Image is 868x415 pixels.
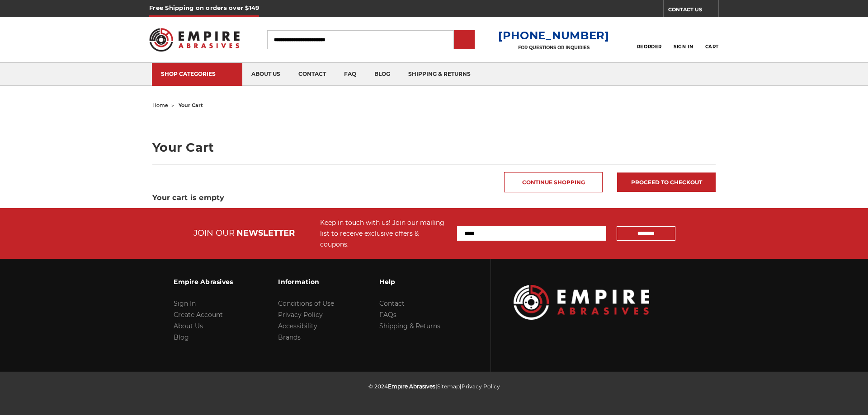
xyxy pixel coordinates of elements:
a: shipping & returns [399,63,480,86]
h3: Help [379,272,440,291]
a: about us [242,63,289,86]
a: faq [335,63,365,86]
a: Shipping & Returns [379,322,440,330]
div: SHOP CATEGORIES [161,70,233,77]
a: Reorder [637,30,662,49]
h3: Information [278,272,334,291]
h1: Your Cart [152,141,716,154]
h3: Empire Abrasives [174,272,233,291]
p: © 2024 | | [368,381,500,392]
span: Reorder [637,44,662,50]
span: NEWSLETTER [236,228,295,238]
input: Submit [455,31,473,49]
a: Contact [379,299,405,308]
span: your cart [179,102,203,108]
a: Privacy Policy [462,383,500,390]
a: SHOP CATEGORIES [152,63,242,86]
img: Empire Abrasives Logo Image [514,285,649,320]
a: Blog [174,333,189,341]
a: Sign In [174,299,196,308]
h3: Your cart is empty [152,192,716,203]
a: About Us [174,322,203,330]
a: Conditions of Use [278,299,334,308]
a: Create Account [174,311,223,319]
a: CONTACT US [668,5,718,17]
span: JOIN OUR [193,228,235,238]
img: Empire Abrasives [149,22,240,57]
div: Keep in touch with us! Join our mailing list to receive exclusive offers & coupons. [320,217,448,250]
a: blog [365,63,399,86]
a: Continue Shopping [504,172,603,192]
a: Privacy Policy [278,311,323,319]
a: Sitemap [437,383,460,390]
a: [PHONE_NUMBER] [498,29,609,42]
a: Cart [705,30,719,50]
a: home [152,102,168,108]
span: Empire Abrasives [388,383,435,390]
p: FOR QUESTIONS OR INQUIRIES [498,45,609,51]
span: Cart [705,44,719,50]
a: FAQs [379,311,396,319]
a: Proceed to checkout [617,173,716,192]
a: Accessibility [278,322,317,330]
span: Sign In [674,44,693,50]
a: Brands [278,333,301,341]
a: contact [289,63,335,86]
